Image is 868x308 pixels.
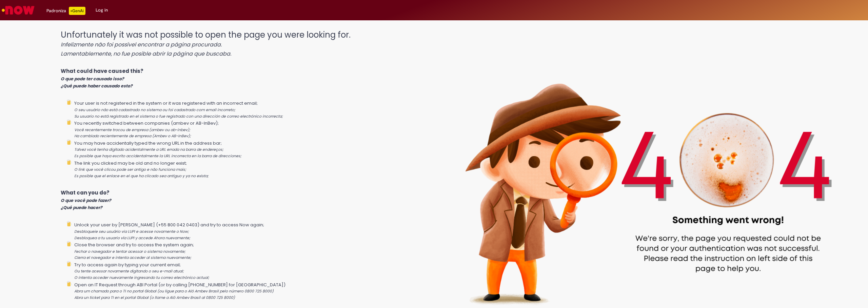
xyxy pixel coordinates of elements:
li: You recently switched between companies (ambev or AB-InBev); [74,119,424,139]
i: Você recentemente trocou de empresa (ambev ou ab-inbev); [74,127,190,132]
i: Es posible que haya escrito accidentalmente la URL incorrecta en la barra de direcciones; [74,153,241,159]
li: Try to access again by typing your current email; [74,261,424,281]
li: Unlock your user by [PERSON_NAME] (+55 800 042 0403) and try to access Now again; [74,221,424,241]
p: What can you do? [61,189,424,211]
i: Talvez você tenha digitado acidentalmente a URL errada na barra de endereços; [74,147,223,152]
li: Your user is not registered in the system or it was registered with an incorrect email; [74,99,424,119]
i: ¿Qué puede haber causado esto? [61,83,133,89]
i: O seu usuário não está cadastrado no sistema ou foi cadastrado com email incorreto; [74,107,235,112]
li: Open an IT Request through ABI Portal (or by calling [PHONE_NUMBER] for [GEOGRAPHIC_DATA]) [74,281,424,301]
li: The link you clicked may be old and no longer exist; [74,159,424,179]
i: O intenta acceder nuevamente ingresando tu correo electrónico actual; [74,275,209,280]
i: Infelizmente não foi possível encontrar a página procurada. [61,41,222,48]
li: Close the browser and try to access the system again; [74,241,424,261]
i: Cierra el navegador e intenta acceder al sistema nuevamente; [74,255,191,260]
p: What could have caused this? [61,67,424,89]
img: ServiceNow [1,3,36,17]
li: You may have accidentally typed the wrong URL in the address bar; [74,139,424,159]
i: Abra um chamado para o TI no portal Global (ou ligue para o Alô Ambev Brasil pelo número 0800 725... [74,289,274,294]
i: Su usuario no está registrado en el sistema o fue registrado con una dirección de correo electrón... [74,114,283,119]
i: O link que você clicou pode ser antigo e não funciona mais; [74,167,186,172]
p: +GenAi [69,7,85,15]
i: Ha cambiado recientemente de empresa (Ambev o AB-InBev); [74,134,191,139]
i: Fechar o navegador e tentar acessar o sistema novamente; [74,249,185,254]
i: Desbloqueie seu usuário via LUPI e acesse novamente o Now; [74,229,189,234]
i: O que você pode fazer? [61,198,111,203]
i: Desbloquea a tu usuario vía LUPI y accede Ahora nuevamente; [74,235,190,241]
i: Abra un ticket para TI en el portal Global (o llame a Alô Ambev Brasil al 0800 725 8000) [74,295,235,300]
i: Ou tente acessar novamente digitando o seu e-mail atual; [74,269,184,274]
h1: Unfortunately it was not possible to open the page you were looking for. [61,30,424,57]
i: ¿Qué puede hacer? [61,205,102,210]
i: Es posible que el enlace en el que ha clicado sea antiguo y ya no exista; [74,173,209,179]
div: Padroniza [46,7,85,15]
i: O que pode ter causado isso? [61,76,124,82]
i: Lamentablemente, no fue posible abrir la página que buscaba. [61,50,231,58]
